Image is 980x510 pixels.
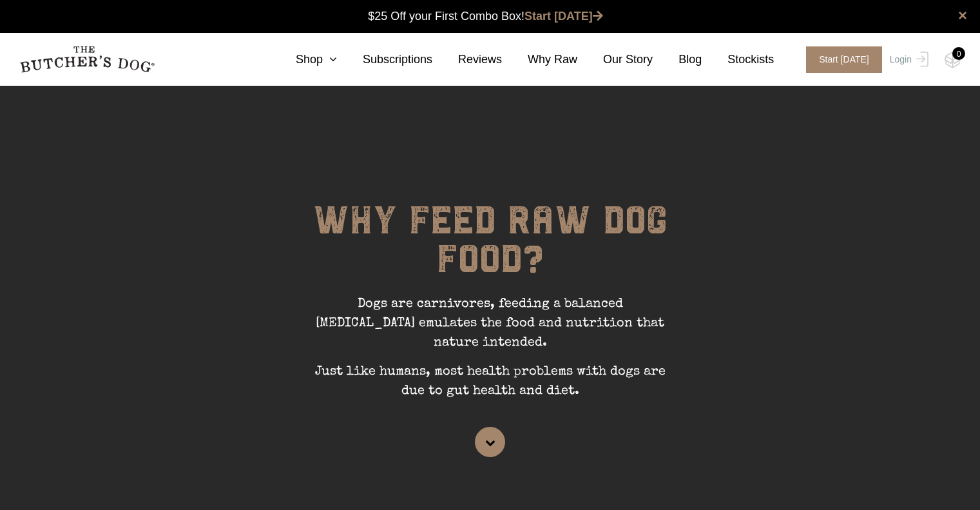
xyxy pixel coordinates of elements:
a: Subscriptions [337,51,432,68]
img: TBD_Cart-Empty.png [945,52,961,68]
div: 0 [952,47,965,60]
p: Just like humans, most health problems with dogs are due to gut health and diet. [297,362,684,411]
a: close [958,8,967,23]
a: Our Story [577,51,653,68]
a: Blog [653,51,702,68]
a: Start [DATE] [524,10,603,23]
a: Start [DATE] [793,46,887,73]
a: Stockists [702,51,774,68]
a: Shop [270,51,337,68]
p: Dogs are carnivores, feeding a balanced [MEDICAL_DATA] emulates the food and nutrition that natur... [297,295,684,362]
a: Login [887,46,928,73]
h1: WHY FEED RAW DOG FOOD? [297,201,684,295]
a: Reviews [432,51,502,68]
span: Start [DATE] [806,46,882,73]
a: Why Raw [502,51,577,68]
